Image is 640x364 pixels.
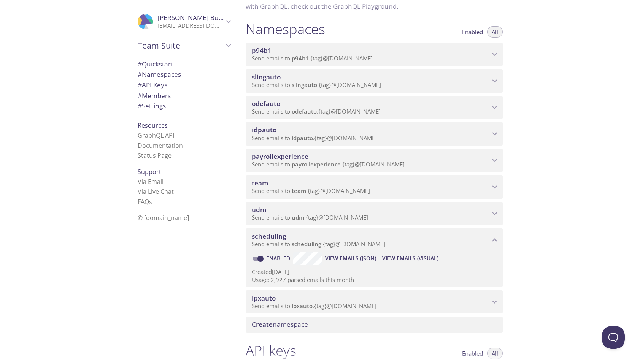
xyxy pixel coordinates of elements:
[246,317,503,332] div: Create namespace
[149,198,152,206] span: s
[252,160,405,168] span: Send emails to . {tag} @[DOMAIN_NAME]
[138,91,171,100] span: Members
[292,160,341,168] span: payrollexperience
[325,254,376,263] span: View Emails (JSON)
[138,81,142,89] span: #
[252,294,276,302] span: lpxauto
[132,9,237,34] div: Anastasiya Bulatova
[252,302,376,310] span: Send emails to . {tag} @[DOMAIN_NAME]
[246,175,503,199] div: team namespace
[252,232,286,241] span: scheduling
[252,320,273,329] span: Create
[132,80,237,90] div: API Keys
[138,91,142,100] span: #
[252,205,266,214] span: udm
[487,348,503,359] button: All
[457,26,488,38] button: Enabled
[292,302,313,310] span: lpxauto
[246,228,503,252] div: scheduling namespace
[246,202,503,225] div: udm namespace
[246,290,503,314] div: lpxauto namespace
[252,276,497,284] p: Usage: 2,927 parsed emails this month
[292,214,304,221] span: udm
[246,149,503,172] div: payrollexperience namespace
[138,60,173,68] span: Quickstart
[138,121,168,130] span: Resources
[138,168,161,176] span: Support
[292,187,306,195] span: team
[252,214,368,221] span: Send emails to . {tag} @[DOMAIN_NAME]
[157,22,224,30] p: [EMAIL_ADDRESS][DOMAIN_NAME]
[132,90,237,101] div: Members
[138,60,142,68] span: #
[252,268,497,276] p: Created [DATE]
[246,122,503,146] div: idpauto namespace
[246,43,503,66] div: p94b1 namespace
[292,108,317,115] span: odefauto
[138,101,142,110] span: #
[487,26,503,38] button: All
[138,151,172,160] a: Status Page
[132,69,237,80] div: Namespaces
[252,46,272,55] span: p94b1
[138,70,142,79] span: #
[292,134,313,142] span: idpauto
[252,108,381,115] span: Send emails to . {tag} @[DOMAIN_NAME]
[246,96,503,119] div: odefauto namespace
[138,40,224,51] span: Team Suite
[132,36,237,55] div: Team Suite
[292,54,309,62] span: p94b1
[138,81,167,89] span: API Keys
[246,21,325,38] h1: Namespaces
[252,240,385,248] span: Send emails to . {tag} @[DOMAIN_NAME]
[457,348,488,359] button: Enabled
[265,255,293,262] a: Enabled
[252,187,370,195] span: Send emails to . {tag} @[DOMAIN_NAME]
[379,252,441,264] button: View Emails (Visual)
[138,214,189,222] span: © [DOMAIN_NAME]
[246,69,503,93] div: slingauto namespace
[252,81,381,89] span: Send emails to . {tag} @[DOMAIN_NAME]
[602,326,625,349] iframe: Help Scout Beacon - Open
[322,252,379,264] button: View Emails (JSON)
[252,134,377,142] span: Send emails to . {tag} @[DOMAIN_NAME]
[138,177,164,186] a: Via Email
[292,81,317,89] span: slingauto
[252,179,268,187] span: team
[246,342,296,359] h1: API keys
[138,131,174,139] a: GraphQL API
[252,152,308,161] span: payrollexperience
[252,320,308,329] span: namespace
[252,73,281,81] span: slingauto
[292,240,321,248] span: scheduling
[138,101,166,110] span: Settings
[157,13,237,22] span: [PERSON_NAME] Bulatova
[138,141,183,150] a: Documentation
[252,99,280,108] span: odefauto
[382,254,438,263] span: View Emails (Visual)
[252,54,373,62] span: Send emails to . {tag} @[DOMAIN_NAME]
[138,70,181,79] span: Namespaces
[138,198,152,206] a: FAQ
[132,59,237,70] div: Quickstart
[252,125,276,134] span: idpauto
[132,101,237,111] div: Team Settings
[138,187,174,196] a: Via Live Chat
